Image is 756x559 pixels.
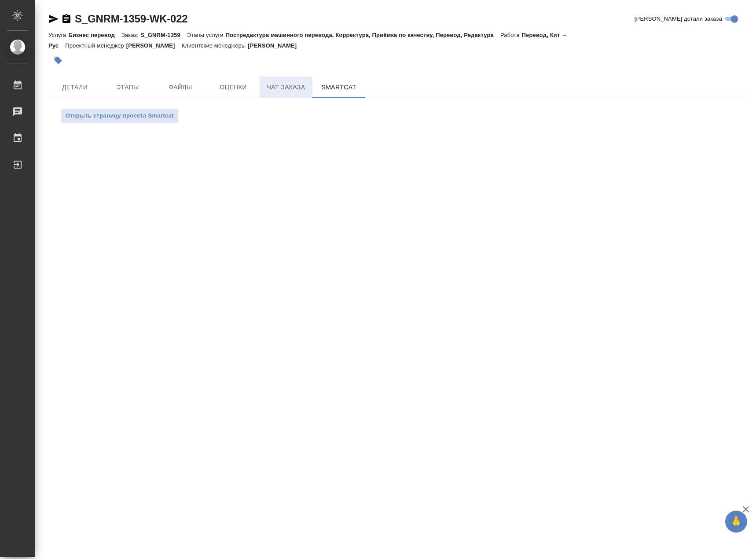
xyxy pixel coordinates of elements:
span: Открыть страницу проекта Smartcat [66,111,174,121]
a: S_GNRM-1359-WK-022 [75,13,187,25]
button: Скопировать ссылку [61,14,72,24]
span: Файлы [159,82,202,93]
button: 🙏 [725,511,747,533]
p: Этапы услуги [187,32,226,38]
button: Добавить тэг [48,51,68,70]
p: Работа [500,32,522,38]
span: [PERSON_NAME] детали заказа [635,15,722,23]
p: Заказ: [121,32,140,38]
span: SmartCat [318,82,360,93]
span: 🙏 [729,512,744,531]
p: Услуга [48,32,68,38]
p: S_GNRM-1359 [140,32,187,38]
span: Этапы [106,82,149,93]
p: [PERSON_NAME] [126,42,182,49]
p: [PERSON_NAME] [248,42,303,49]
button: Открыть страницу проекта Smartcat [61,108,179,124]
p: Проектный менеджер [65,42,126,49]
p: Клиентские менеджеры [182,42,248,49]
p: Бизнес перевод [68,32,121,38]
span: Детали [54,82,96,93]
p: Постредактура машинного перевода, Корректура, Приёмка по качеству, Перевод, Редактура [226,32,500,38]
span: Чат заказа [265,82,307,93]
span: Оценки [212,82,254,93]
button: Скопировать ссылку для ЯМессенджера [48,14,59,24]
